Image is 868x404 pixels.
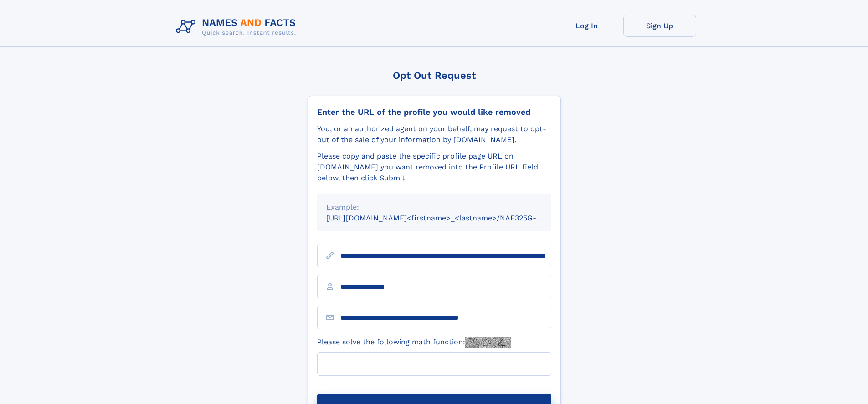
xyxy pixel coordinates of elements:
[172,15,303,39] img: Logo Names and Facts
[317,337,511,348] label: Please solve the following math function:
[308,70,561,81] div: Opt Out Request
[317,123,551,145] div: You, or an authorized agent on your behalf, may request to opt-out of the sale of your informatio...
[326,214,569,222] small: [URL][DOMAIN_NAME]<firstname>_<lastname>/NAF325G-xxxxxxxx
[317,107,551,117] div: Enter the URL of the profile you would like removed
[623,15,696,37] a: Sign Up
[326,202,542,213] div: Example:
[317,151,551,184] div: Please copy and paste the specific profile page URL on [DOMAIN_NAME] you want removed into the Pr...
[550,15,623,37] a: Log In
